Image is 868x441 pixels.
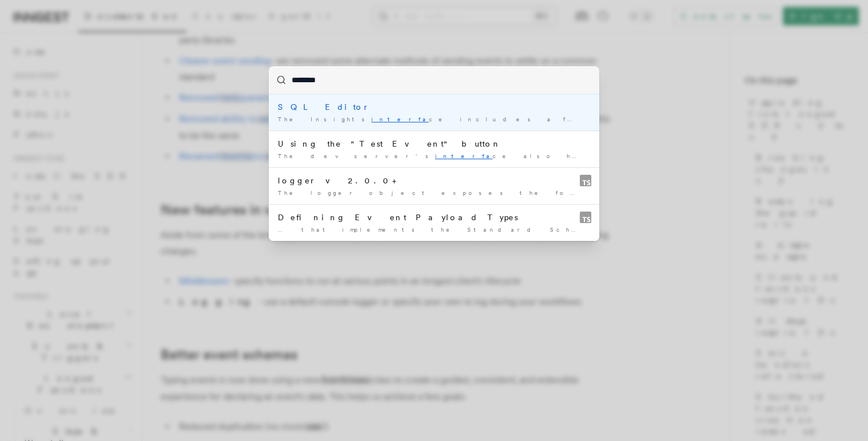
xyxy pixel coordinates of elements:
mark: interfa [435,152,493,159]
mark: interfa [371,116,429,122]
div: The logger object exposes the following ces. It is a … [278,189,590,197]
div: The dev server's ce also has a "Test Event … [278,152,590,160]
div: SQL Editor [278,101,590,113]
div: The Insights ce includes a full-featured SQL editor where … [278,115,590,124]
div: logger v2.0.0+ [278,175,590,186]
div: Using the "Test Event" button [278,138,590,149]
div: Defining Event Payload Types [278,212,590,223]
div: … that implements the Standard Schema ce to define your event … [278,225,590,234]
